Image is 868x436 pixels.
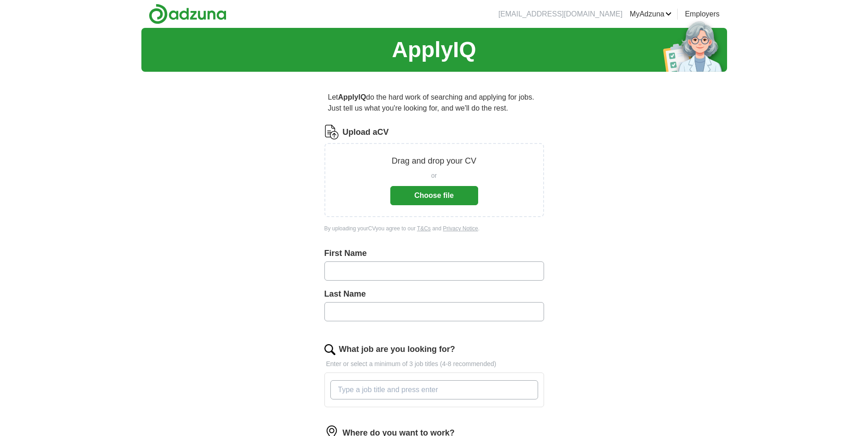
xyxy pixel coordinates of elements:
[417,225,431,232] a: T&Cs
[630,9,672,20] a: MyAdzuna
[343,126,389,138] label: Upload a CV
[149,4,226,24] img: Adzuna logo
[324,224,544,233] div: By uploading your CV you agree to our and .
[685,9,720,20] a: Employers
[324,125,339,139] img: CV Icon
[392,33,476,66] h1: ApplyIQ
[339,343,455,356] label: What job are you looking for?
[324,88,544,117] p: Let do the hard work of searching and applying for jobs. Just tell us what you're looking for, an...
[392,155,476,167] p: Drag and drop your CV
[443,225,478,232] a: Privacy Notice
[390,186,478,205] button: Choose file
[338,93,366,101] strong: ApplyIQ
[330,380,538,399] input: Type a job title and press enter
[431,171,437,181] span: or
[324,247,544,260] label: First Name
[324,344,335,355] img: search.png
[324,359,544,369] p: Enter or select a minimum of 3 job titles (4-8 recommended)
[498,9,622,20] li: [EMAIL_ADDRESS][DOMAIN_NAME]
[324,288,544,300] label: Last Name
